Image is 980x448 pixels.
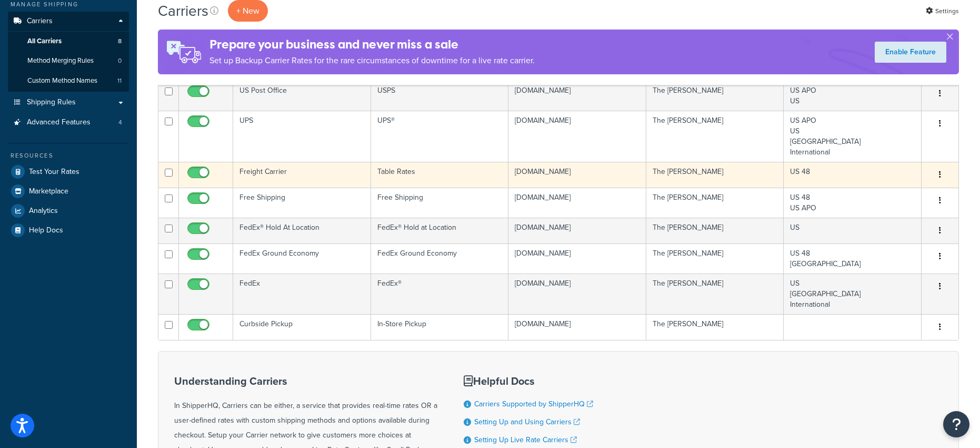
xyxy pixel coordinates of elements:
h3: Helpful Docs [464,375,601,387]
td: Table Rates [371,162,509,188]
a: All Carriers 8 [8,32,129,51]
td: US Post Office [233,81,371,111]
td: [DOMAIN_NAME] [508,314,646,340]
button: Open Resource Center [943,411,969,437]
li: Method Merging Rules [8,51,129,71]
a: Enable Feature [875,42,946,63]
td: [DOMAIN_NAME] [508,81,646,111]
td: UPS [233,111,371,162]
span: Test Your Rates [29,168,79,177]
td: FedEx Ground Economy [233,244,371,274]
a: Marketplace [8,182,129,201]
td: The [PERSON_NAME] [646,162,784,188]
span: Custom Method Names [27,76,97,85]
span: Analytics [29,207,58,216]
p: Set up Backup Carrier Rates for the rare circumstances of downtime for a live rate carrier. [209,53,535,68]
td: Free Shipping [371,188,509,218]
a: Carriers [8,12,129,31]
span: Marketplace [29,187,68,196]
h3: Understanding Carriers [174,375,437,387]
td: Free Shipping [233,188,371,218]
td: FedEx® Hold at Location [371,218,509,244]
td: [DOMAIN_NAME] [508,162,646,188]
a: Setting Up Live Rate Carriers [474,434,577,445]
td: US [784,218,922,244]
span: Help Docs [29,226,63,235]
a: Custom Method Names 11 [8,71,129,91]
td: [DOMAIN_NAME] [508,111,646,162]
td: UPS® [371,111,509,162]
a: Carriers Supported by ShipperHQ [474,398,593,410]
td: [DOMAIN_NAME] [508,188,646,218]
li: Carriers [8,12,129,92]
a: Settings [926,4,959,18]
span: Advanced Features [27,118,91,127]
td: The [PERSON_NAME] [646,188,784,218]
span: Shipping Rules [27,98,76,107]
td: The [PERSON_NAME] [646,314,784,340]
td: The [PERSON_NAME] [646,81,784,111]
td: USPS [371,81,509,111]
li: Advanced Features [8,113,129,132]
td: The [PERSON_NAME] [646,111,784,162]
td: FedEx® Hold At Location [233,218,371,244]
li: All Carriers [8,32,129,51]
span: 11 [117,76,122,85]
td: The [PERSON_NAME] [646,274,784,314]
div: Resources [8,151,129,160]
td: Curbside Pickup [233,314,371,340]
span: All Carriers [27,37,62,46]
td: FedEx® [371,274,509,314]
td: The [PERSON_NAME] [646,244,784,274]
td: US 48 [GEOGRAPHIC_DATA] [784,244,922,274]
h4: Prepare your business and never miss a sale [209,36,535,53]
img: ad-rules-rateshop-fe6ec290ccb7230408bd80ed9643f0289d75e0ffd9eb532fc0e269fcd187b520.png [158,30,209,74]
span: 4 [118,118,122,127]
span: 0 [118,56,122,65]
h1: Carriers [158,1,208,21]
td: [DOMAIN_NAME] [508,244,646,274]
a: Setting Up and Using Carriers [474,416,580,427]
td: US 48 [784,162,922,188]
a: Shipping Rules [8,93,129,112]
td: FedEx Ground Economy [371,244,509,274]
a: Test Your Rates [8,162,129,181]
td: In-Store Pickup [371,314,509,340]
td: [DOMAIN_NAME] [508,274,646,314]
a: Method Merging Rules 0 [8,51,129,71]
td: Freight Carrier [233,162,371,188]
td: FedEx [233,274,371,314]
span: Carriers [27,17,53,26]
span: Method Merging Rules [27,56,94,65]
a: Help Docs [8,221,129,240]
li: Custom Method Names [8,71,129,91]
td: US APO US [784,81,922,111]
a: Advanced Features 4 [8,113,129,132]
span: 8 [118,37,122,46]
td: US 48 US APO [784,188,922,218]
a: Analytics [8,201,129,220]
td: [DOMAIN_NAME] [508,218,646,244]
td: US [GEOGRAPHIC_DATA] International [784,274,922,314]
td: The [PERSON_NAME] [646,218,784,244]
td: US APO US [GEOGRAPHIC_DATA] International [784,111,922,162]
